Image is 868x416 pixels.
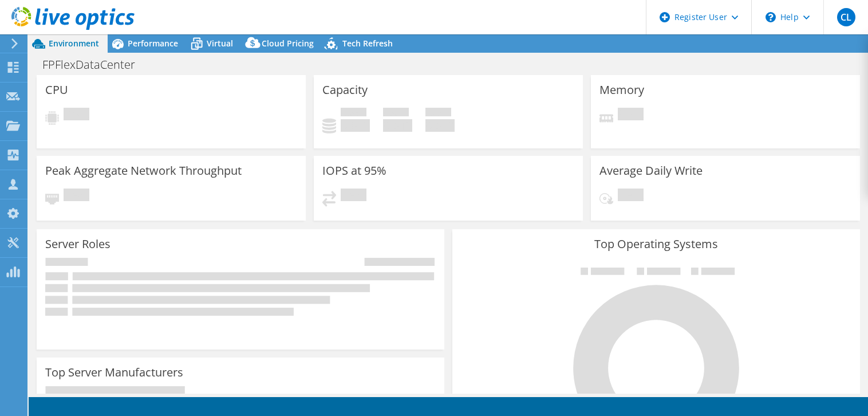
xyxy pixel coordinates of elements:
[322,164,386,177] h3: IOPS at 95%
[341,189,366,204] span: Pending
[45,238,111,250] h3: Server Roles
[618,189,644,204] span: Pending
[383,108,409,119] span: Free
[341,108,366,119] span: Used
[342,38,393,49] span: Tech Refresh
[618,108,644,123] span: Pending
[322,84,368,96] h3: Capacity
[262,38,314,49] span: Cloud Pricing
[599,164,703,177] h3: Average Daily Write
[425,119,455,132] h4: 0 GiB
[837,8,855,26] span: CL
[128,38,178,49] span: Performance
[49,38,99,49] span: Environment
[207,38,233,49] span: Virtual
[383,119,412,132] h4: 0 GiB
[45,84,68,96] h3: CPU
[64,108,89,123] span: Pending
[64,189,89,204] span: Pending
[425,108,451,119] span: Total
[37,58,153,71] h1: FPFlexDataCenter
[461,238,851,250] h3: Top Operating Systems
[341,119,370,132] h4: 0 GiB
[766,12,776,22] svg: \n
[45,164,242,177] h3: Peak Aggregate Network Throughput
[599,84,644,96] h3: Memory
[45,366,183,379] h3: Top Server Manufacturers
